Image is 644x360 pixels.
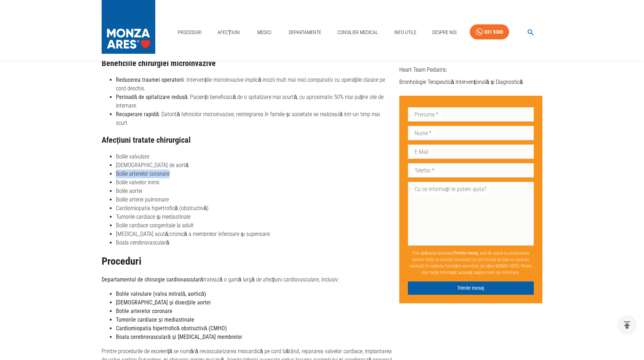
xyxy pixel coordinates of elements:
li: : Intervențiile microinvazive implică incizii mult mai mici comparativ cu operațiile clasice pe c... [116,76,394,93]
b: Trimite mesaj [454,251,478,256]
strong: Recuperare rapidă [116,111,159,118]
li: Tumorile cardiace și mediastinale​ [116,213,394,221]
strong: Perioadă de spitalizare redusă [116,94,187,100]
p: Prin apăsarea butonului , sunt de acord cu prelucrarea datelor mele cu caracter personal (ce pot ... [408,247,534,279]
h2: Proceduri [102,256,394,267]
p: tratează o gamă largă de afecțiuni cardiovasculare, inclusiv: [102,275,394,284]
a: Despre Noi [429,25,459,40]
a: Afecțiuni [215,25,243,40]
strong: Reducerea traumei operatorii [116,76,184,83]
a: Medici [253,25,275,40]
li: Boala cerebrovasculară​ [116,238,394,247]
strong: Departamentul de chirurgie cardiovasculară [102,276,203,283]
li: Bolile valvelor inimii​ [116,178,394,187]
button: Trimite mesaj [408,281,534,295]
strong: Bolile arterelor coronare [116,308,172,314]
li: Bolile arterelor coronare​ [116,170,394,178]
li: Cardiomiopatia hipertrofică (obstructivă)​ [116,204,394,213]
li: Bolile aortei​ [116,187,394,195]
a: Consilier Medical [335,25,381,40]
strong: [DEMOGRAPHIC_DATA] și disecțiile aortei [116,299,211,306]
li: [MEDICAL_DATA] acută/cronică a membrelor inferioare și superioare​ [116,230,394,238]
li: Bolile valvulare​ [116,152,394,161]
a: Bronhologie Terapeutică Intervențională și Diagnostică [399,79,523,85]
a: 031 9300 [470,24,509,40]
strong: Boala cerebrovasculară și [MEDICAL_DATA] membrelor [116,333,242,340]
strong: Bolile valvulare (valva mitrală, aortică) [116,290,206,297]
strong: Tumorile cardiace și mediastinale [116,316,194,323]
strong: Cardiomiopatia hipertrofică obstructivă (CMHO) [116,325,227,332]
li: : Datorită tehnicilor microinvazive, reintegrarea în familie și societate se realizează într-un t... [116,110,394,127]
li: [DEMOGRAPHIC_DATA] de aortă​ [116,161,394,170]
h3: Beneficiile chirurgiei microinvazive [102,59,394,68]
a: Heart Team Pediatric [399,66,447,73]
li: : Pacienții beneficiază de o spitalizare mai scurtă, cu aproximativ 50% mai puține zile de intern... [116,93,394,110]
div: 031 9300 [484,28,503,37]
button: delete [617,315,637,335]
li: Bolile cardiace congenitale la adult​ [116,221,394,230]
a: Departamente [286,25,324,40]
a: Info Utile [391,25,419,40]
li: Bolile arterei pulmonare​ [116,195,394,204]
h3: Afecțiuni tratate chirurgical [102,136,394,145]
a: Proceduri [175,25,204,40]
